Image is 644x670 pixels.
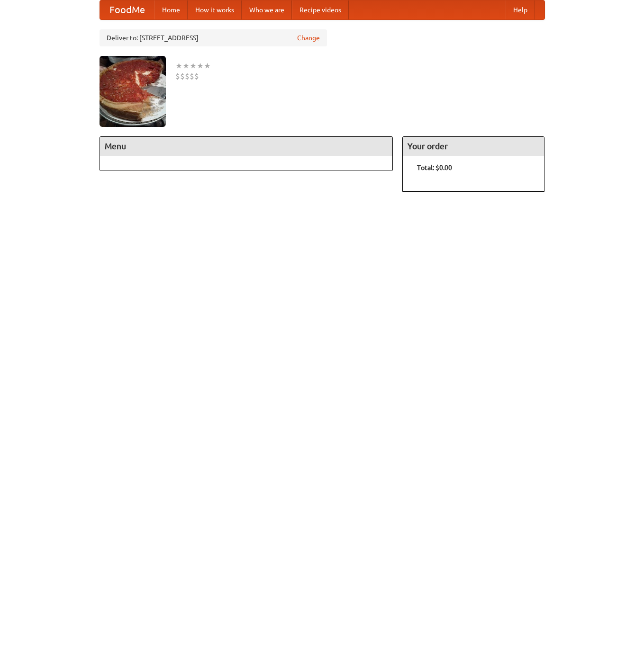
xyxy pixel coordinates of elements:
li: $ [185,71,190,81]
li: $ [175,71,180,81]
li: $ [180,71,185,81]
li: $ [194,71,199,81]
li: ★ [182,61,190,71]
li: ★ [204,61,211,71]
a: Help [506,0,535,19]
a: Change [297,33,320,43]
h4: Menu [100,137,393,156]
li: $ [190,71,194,81]
li: ★ [190,61,197,71]
h4: Your order [403,137,544,156]
a: Home [154,0,188,19]
a: Who we are [242,0,292,19]
li: ★ [175,61,182,71]
a: How it works [188,0,242,19]
a: FoodMe [100,0,154,19]
li: ★ [197,61,204,71]
div: Deliver to: [STREET_ADDRESS] [100,29,327,46]
b: Total: $0.00 [417,164,452,171]
img: angular.jpg [100,56,166,127]
a: Recipe videos [292,0,349,19]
